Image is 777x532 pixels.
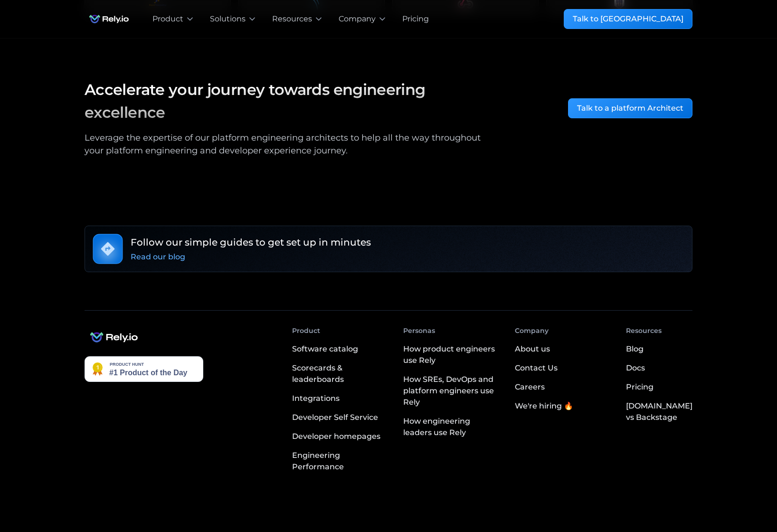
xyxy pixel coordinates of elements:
[292,340,388,359] a: Software catalog
[714,469,764,519] iframe: Chatbot
[626,343,644,355] div: Blog
[85,78,492,124] h3: Accelerate your journey towards engineering excellence
[626,326,662,336] div: Resources
[515,400,573,412] div: We're hiring 🔥
[292,359,388,389] a: Scorecards & leaderboards
[292,427,388,446] a: Developer homepages
[515,326,549,336] div: Company
[515,343,550,355] div: About us
[515,340,550,359] a: About us
[402,13,429,25] a: Pricing
[292,362,388,385] div: Scorecards & leaderboards
[292,393,340,404] div: Integrations
[85,9,133,28] img: Rely.io logo
[131,251,185,263] div: Read our blog
[152,13,183,25] div: Product
[403,370,499,412] a: How SREs, DevOps and platform engineers use Rely
[210,13,246,25] div: Solutions
[292,431,380,442] div: Developer homepages
[272,13,312,25] div: Resources
[626,381,654,393] div: Pricing
[515,359,558,378] a: Contact Us
[626,340,644,359] a: Blog
[564,9,692,29] a: Talk to [GEOGRAPHIC_DATA]
[515,381,545,393] div: Careers
[573,13,683,25] div: Talk to [GEOGRAPHIC_DATA]
[626,400,692,423] div: [DOMAIN_NAME] vs Backstage
[85,226,692,272] a: Follow our simple guides to get set up in minutesRead our blog
[292,446,388,476] a: Engineering Performance
[403,412,499,442] a: How engineering leaders use Rely
[403,374,499,408] div: How SREs, DevOps and platform engineers use Rely
[626,378,654,397] a: Pricing
[292,408,388,427] a: Developer Self Service
[577,103,683,114] div: Talk to a platform Architect
[292,412,378,423] div: Developer Self Service
[403,340,499,370] a: How product engineers use Rely
[403,343,499,366] div: How product engineers use Rely
[292,450,388,473] div: Engineering Performance
[85,132,492,157] div: Leverage the expertise of our platform engineering architects to help all the way throughout your...
[515,362,558,374] div: Contact Us
[292,343,358,355] div: Software catalog
[626,397,692,427] a: [DOMAIN_NAME] vs Backstage
[292,389,388,408] a: Integrations
[568,98,692,118] a: Talk to a platform Architect
[403,416,499,438] div: How engineering leaders use Rely
[403,326,435,336] div: Personas
[515,397,573,416] a: We're hiring 🔥
[85,9,133,28] a: home
[292,326,320,336] div: Product
[626,359,645,378] a: Docs
[339,13,376,25] div: Company
[131,235,371,249] h6: Follow our simple guides to get set up in minutes
[85,356,203,382] img: Rely.io - The developer portal with an AI assistant you can speak with | Product Hunt
[626,362,645,374] div: Docs
[515,378,545,397] a: Careers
